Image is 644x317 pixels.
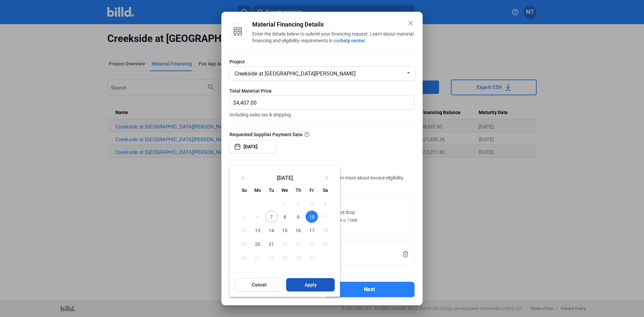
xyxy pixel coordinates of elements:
span: 25 [319,238,331,250]
button: October 27, 2025 [251,251,264,264]
span: Th [296,188,301,193]
button: October 10, 2025 [305,210,318,223]
span: Su [241,188,247,193]
button: October 29, 2025 [278,251,291,264]
span: 17 [306,224,318,236]
button: October 17, 2025 [305,223,318,237]
span: Tu [269,188,274,193]
span: 20 [252,238,264,250]
button: October 4, 2025 [319,197,332,210]
span: 24 [306,238,318,250]
button: October 3, 2025 [305,197,318,210]
button: October 14, 2025 [265,223,278,237]
span: 1 [279,197,291,209]
span: 3 [306,197,318,209]
span: 2 [292,197,304,209]
span: 13 [252,224,264,236]
button: October 9, 2025 [291,210,305,223]
button: October 22, 2025 [278,237,291,251]
button: October 18, 2025 [319,223,332,237]
span: Mo [254,188,261,193]
span: 5 [238,211,250,223]
mat-icon: keyboard_arrow_left [239,174,247,182]
button: October 12, 2025 [237,223,251,237]
button: October 24, 2025 [305,237,318,251]
span: 6 [252,211,264,223]
span: 21 [265,238,277,250]
span: 19 [238,238,250,250]
span: Fr [310,188,314,193]
button: October 19, 2025 [237,237,251,251]
button: October 30, 2025 [291,251,305,264]
button: October 7, 2025 [265,210,278,223]
button: October 11, 2025 [319,210,332,223]
span: 29 [279,251,291,263]
span: 23 [292,238,304,250]
button: October 5, 2025 [237,210,251,223]
button: October 8, 2025 [278,210,291,223]
span: We [281,188,288,193]
span: Sa [323,188,328,193]
button: October 16, 2025 [291,223,305,237]
button: October 21, 2025 [265,237,278,251]
button: October 28, 2025 [265,251,278,264]
span: 26 [238,251,250,263]
td: OCT [237,197,278,210]
span: 7 [265,211,277,223]
button: October 23, 2025 [291,237,305,251]
span: 22 [279,238,291,250]
span: 28 [265,251,277,263]
span: 15 [279,224,291,236]
span: 9 [292,211,304,223]
span: 14 [265,224,277,236]
button: October 2, 2025 [291,197,305,210]
span: Cancel [252,281,267,288]
span: 4 [319,197,331,209]
button: October 25, 2025 [319,237,332,251]
span: 12 [238,224,250,236]
span: 16 [292,224,304,236]
button: Apply [286,278,335,292]
button: October 6, 2025 [251,210,264,223]
button: October 20, 2025 [251,237,264,251]
button: October 1, 2025 [278,197,291,210]
span: Apply [305,281,317,288]
span: 27 [252,251,264,263]
span: 30 [292,251,304,263]
button: October 15, 2025 [278,223,291,237]
span: 8 [279,211,291,223]
span: 10 [306,211,318,223]
span: [DATE] [250,175,320,180]
span: 11 [319,211,331,223]
span: 18 [319,224,331,236]
mat-icon: keyboard_arrow_right [323,174,331,182]
span: 31 [306,251,318,263]
button: October 13, 2025 [251,223,264,237]
button: October 26, 2025 [237,251,251,264]
button: Cancel [235,278,283,292]
button: October 31, 2025 [305,251,318,264]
